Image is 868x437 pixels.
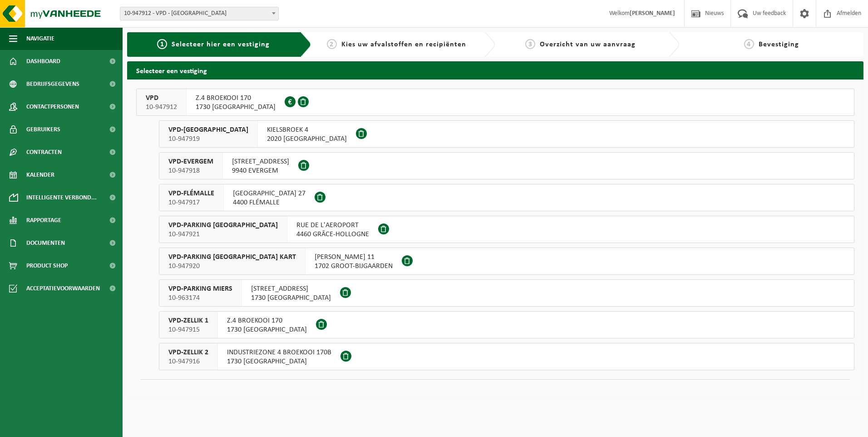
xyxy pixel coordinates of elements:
[26,27,54,50] span: Navigatie
[26,73,79,95] span: Bedrijfsgegevens
[315,262,393,271] span: 1702 GROOT-BIJGAARDEN
[196,94,276,103] span: Z.4 BROEKOOI 170
[168,284,232,293] span: VPD-PARKING MIERS
[232,166,289,175] span: 9940 EVERGEM
[196,103,276,112] span: 1730 [GEOGRAPHIC_DATA]
[26,186,97,209] span: Intelligente verbond...
[127,61,863,79] h2: Selecteer een vestiging
[267,125,347,134] span: KIELSBROEK 4
[168,189,214,198] span: VPD-FLÉMALLE
[744,39,754,49] span: 4
[296,230,369,239] span: 4460 GRÂCE-HOLLOGNE
[159,184,854,211] button: VPD-FLÉMALLE 10-947917 [GEOGRAPHIC_DATA] 274400 FLÉMALLE
[315,253,393,262] span: [PERSON_NAME] 11
[168,221,278,230] span: VPD-PARKING [GEOGRAPHIC_DATA]
[168,325,208,334] span: 10-947915
[159,216,854,243] button: VPD-PARKING [GEOGRAPHIC_DATA] 10-947921 RUE DE L'AEROPORT4460 GRÂCE-HOLLOGNE
[120,7,279,20] span: 10-947912 - VPD - ASSE
[168,125,248,134] span: VPD-[GEOGRAPHIC_DATA]
[26,254,68,277] span: Product Shop
[168,230,278,239] span: 10-947921
[159,311,854,338] button: VPD-ZELLIK 1 10-947915 Z.4 BROEKOOI 1701730 [GEOGRAPHIC_DATA]
[251,284,331,293] span: [STREET_ADDRESS]
[168,253,296,262] span: VPD-PARKING [GEOGRAPHIC_DATA] KART
[227,348,331,357] span: INDUSTRIEZONE 4 BROEKOOI 170B
[157,39,167,49] span: 1
[159,343,854,370] button: VPD-ZELLIK 2 10-947916 INDUSTRIEZONE 4 BROEKOOI 170B1730 [GEOGRAPHIC_DATA]
[168,134,248,144] span: 10-947919
[136,89,854,116] button: VPD 10-947912 Z.4 BROEKOOI 1701730 [GEOGRAPHIC_DATA]
[26,118,60,141] span: Gebruikers
[172,41,270,48] span: Selecteer hier een vestiging
[168,293,232,303] span: 10-963174
[168,166,213,175] span: 10-947918
[159,279,854,307] button: VPD-PARKING MIERS 10-963174 [STREET_ADDRESS]1730 [GEOGRAPHIC_DATA]
[227,357,331,366] span: 1730 [GEOGRAPHIC_DATA]
[168,316,208,325] span: VPD-ZELLIK 1
[146,94,177,103] span: VPD
[233,189,306,198] span: [GEOGRAPHIC_DATA] 27
[146,103,177,112] span: 10-947912
[540,41,636,48] span: Overzicht van uw aanvraag
[759,41,799,48] span: Bevestiging
[327,39,337,49] span: 2
[26,50,60,73] span: Dashboard
[251,293,331,303] span: 1730 [GEOGRAPHIC_DATA]
[630,10,675,17] strong: [PERSON_NAME]
[168,348,208,357] span: VPD-ZELLIK 2
[525,39,535,49] span: 3
[26,164,54,186] span: Kalender
[267,134,347,144] span: 2020 [GEOGRAPHIC_DATA]
[233,198,306,207] span: 4400 FLÉMALLE
[26,95,79,118] span: Contactpersonen
[168,262,296,271] span: 10-947920
[26,232,65,254] span: Documenten
[159,152,854,179] button: VPD-EVERGEM 10-947918 [STREET_ADDRESS]9940 EVERGEM
[168,198,214,207] span: 10-947917
[159,120,854,148] button: VPD-[GEOGRAPHIC_DATA] 10-947919 KIELSBROEK 42020 [GEOGRAPHIC_DATA]
[341,41,466,48] span: Kies uw afvalstoffen en recipiënten
[120,7,278,20] span: 10-947912 - VPD - ASSE
[159,248,854,275] button: VPD-PARKING [GEOGRAPHIC_DATA] KART 10-947920 [PERSON_NAME] 111702 GROOT-BIJGAARDEN
[168,157,213,166] span: VPD-EVERGEM
[26,141,62,164] span: Contracten
[168,357,208,366] span: 10-947916
[227,316,307,325] span: Z.4 BROEKOOI 170
[232,157,289,166] span: [STREET_ADDRESS]
[26,277,100,300] span: Acceptatievoorwaarden
[296,221,369,230] span: RUE DE L'AEROPORT
[26,209,61,232] span: Rapportage
[227,325,307,334] span: 1730 [GEOGRAPHIC_DATA]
